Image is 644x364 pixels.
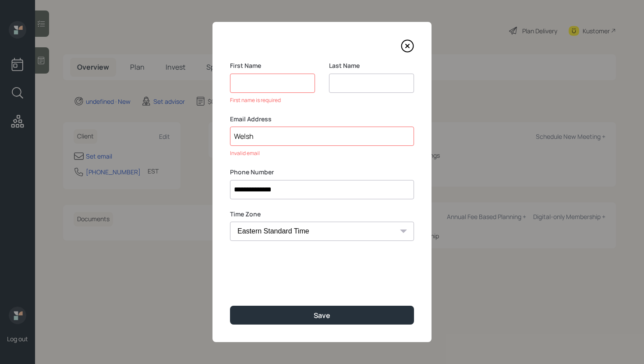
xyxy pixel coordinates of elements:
div: First name is required [230,96,315,104]
label: Last Name [329,61,414,70]
label: First Name [230,61,315,70]
label: Email Address [230,115,414,124]
label: Time Zone [230,210,414,219]
button: Save [230,306,414,325]
div: Invalid email [230,149,414,157]
label: Phone Number [230,168,414,177]
div: Save [314,311,330,320]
